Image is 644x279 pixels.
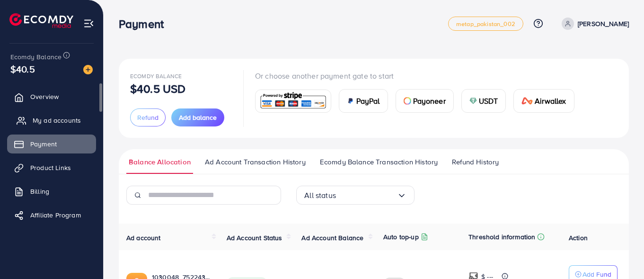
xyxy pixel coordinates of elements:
[304,188,336,203] span: All status
[255,70,582,81] p: Or choose another payment gate to start
[7,206,96,225] a: Affiliate Program
[356,95,380,107] span: PayPal
[227,233,282,243] span: Ad Account Status
[7,182,96,201] a: Billing
[558,18,629,30] a: [PERSON_NAME]
[336,188,397,203] input: Search for option
[513,89,574,113] a: cardAirwallex
[578,18,629,29] p: [PERSON_NAME]
[205,157,306,167] span: Ad Account Transaction History
[461,89,506,113] a: cardUSDT
[130,108,166,126] button: Refund
[452,157,499,167] span: Refund History
[9,13,73,28] img: logo
[7,158,96,177] a: Product Links
[339,89,388,113] a: cardPayPal
[129,157,191,167] span: Balance Allocation
[320,157,438,167] span: Ecomdy Balance Transaction History
[535,95,566,107] span: Airwallex
[413,95,446,107] span: Payoneer
[383,231,419,243] p: Auto top-up
[404,97,411,105] img: card
[396,89,454,113] a: cardPayoneer
[10,52,62,62] span: Ecomdy Balance
[30,139,57,149] span: Payment
[30,92,59,101] span: Overview
[456,21,515,27] span: metap_pakistan_002
[171,108,224,126] button: Add balance
[130,83,185,94] p: $40.5 USD
[10,62,35,76] span: $40.5
[448,17,523,31] a: metap_pakistan_002
[7,87,96,106] a: Overview
[521,97,533,105] img: card
[296,186,415,205] div: Search for option
[468,231,535,243] p: Threshold information
[7,135,96,153] a: Payment
[301,233,363,243] span: Ad Account Balance
[126,233,161,243] span: Ad account
[258,91,328,111] img: card
[179,113,217,122] span: Add balance
[255,90,331,113] a: card
[7,111,96,130] a: My ad accounts
[33,116,81,125] span: My ad accounts
[469,97,477,105] img: card
[83,65,93,74] img: image
[569,233,588,243] span: Action
[30,163,71,172] span: Product Links
[130,72,182,80] span: Ecomdy Balance
[83,18,94,29] img: menu
[347,97,354,105] img: card
[119,17,171,31] h3: Payment
[479,95,498,107] span: USDT
[137,113,159,122] span: Refund
[30,210,81,220] span: Affiliate Program
[30,187,49,196] span: Billing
